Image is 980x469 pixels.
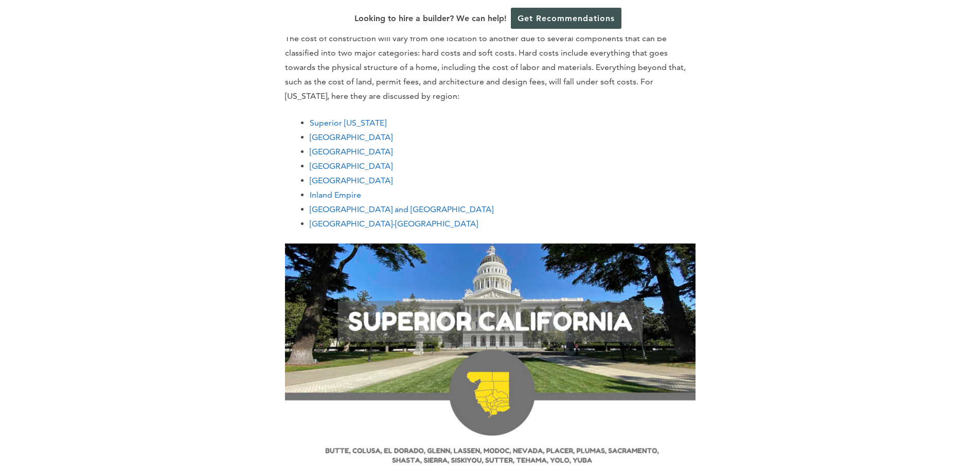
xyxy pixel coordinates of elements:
[310,147,393,157] a: [GEOGRAPHIC_DATA]
[511,8,621,29] a: Get Recommendations
[310,161,393,171] a: [GEOGRAPHIC_DATA]
[310,204,493,214] a: [GEOGRAPHIC_DATA] and [GEOGRAPHIC_DATA]
[285,31,696,103] p: The cost of construction will vary from one location to another due to several components that ca...
[310,219,478,229] a: [GEOGRAPHIC_DATA]-[GEOGRAPHIC_DATA]
[782,395,968,457] iframe: Drift Widget Chat Controller
[310,190,361,200] a: Inland Empire
[310,176,393,185] a: [GEOGRAPHIC_DATA]
[310,132,393,142] a: [GEOGRAPHIC_DATA]
[310,118,386,128] a: Superior [US_STATE]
